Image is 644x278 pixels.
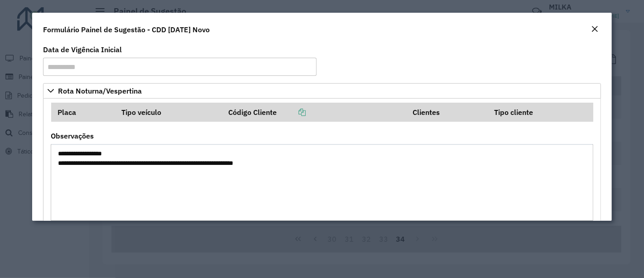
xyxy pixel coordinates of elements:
[407,103,488,122] th: Clientes
[43,99,601,233] div: Rota Noturna/Vespertina
[43,44,122,55] label: Data de Vigência Inicial
[43,24,210,35] h4: Formulário Painel de Sugestão - CDD [DATE] Novo
[591,25,598,33] em: Fechar
[51,103,115,122] th: Placa
[58,87,142,94] span: Rota Noturna/Vespertina
[115,103,222,122] th: Tipo veículo
[488,103,593,122] th: Tipo cliente
[222,103,407,122] th: Código Cliente
[43,83,601,99] a: Rota Noturna/Vespertina
[277,108,306,117] a: Copiar
[51,130,94,141] label: Observações
[588,24,601,35] button: Close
